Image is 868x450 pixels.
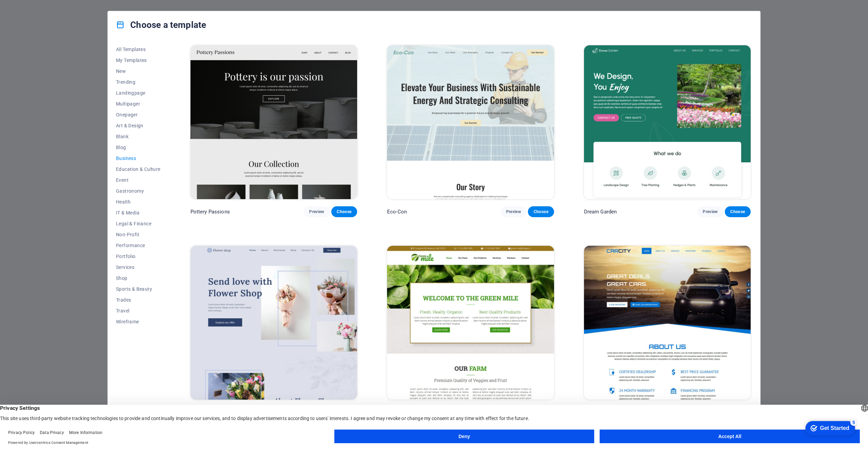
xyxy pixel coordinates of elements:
span: Preview [506,209,521,214]
span: Onepager [116,112,161,117]
span: Legal & Finance [116,221,161,226]
span: Choose [730,209,745,214]
button: Sports & Beauty [116,284,161,294]
span: Wireframe [116,319,161,324]
button: Travel [116,305,161,316]
span: Art & Design [116,123,161,128]
span: Gastronomy [116,188,161,194]
button: Business [116,153,161,164]
button: Preview [697,206,723,217]
p: Pottery Passions [190,208,230,215]
span: Trending [116,79,161,85]
span: Preview [703,209,718,214]
button: Choose [528,206,554,217]
button: Legal & Finance [116,218,161,229]
span: Event [116,177,161,183]
span: Landingpage [116,90,161,96]
button: Performance [116,240,161,251]
button: Event [116,175,161,186]
button: Gastronomy [116,186,161,196]
button: Multipager [116,98,161,109]
span: Portfolio [116,254,161,259]
button: Trending [116,77,161,87]
span: Trades [116,297,161,303]
button: My Templates [116,55,161,66]
button: Preview [304,206,330,217]
button: Services [116,262,161,273]
button: Portfolio [116,251,161,262]
span: New [116,68,161,74]
span: Business [116,156,161,161]
button: Choose [331,206,357,217]
span: Choose [337,209,352,214]
button: Blog [116,142,161,153]
img: Dream Garden [584,45,751,199]
div: Get Started [20,7,49,14]
button: Landingpage [116,87,161,98]
span: Non-Profit [116,232,161,237]
img: CarCity [584,246,751,400]
p: Eco-Con [387,208,407,215]
span: Health [116,199,161,205]
span: My Templates [116,58,161,63]
span: All Templates [116,47,161,52]
div: 5 [50,1,57,8]
button: Onepager [116,109,161,120]
button: All Templates [116,44,161,55]
img: Pottery Passions [190,45,357,199]
span: Travel [116,308,161,314]
span: Services [116,264,161,270]
button: Health [116,196,161,207]
img: Eco-Con [387,45,554,199]
button: Wireframe [116,316,161,327]
img: Flower Shop [190,246,357,400]
span: Shop [116,275,161,281]
h4: Choose a template [116,19,206,30]
span: Multipager [116,101,161,107]
button: Blank [116,131,161,142]
span: Preview [309,209,324,214]
button: New [116,66,161,77]
span: Blank [116,134,161,139]
button: Shop [116,273,161,284]
button: Trades [116,294,161,305]
div: Get Started 5 items remaining, 0% complete [5,3,55,18]
span: Choose [533,209,548,214]
span: Performance [116,243,161,248]
button: Preview [501,206,527,217]
button: Art & Design [116,120,161,131]
button: IT & Media [116,207,161,218]
p: Dream Garden [584,208,617,215]
button: Education & Culture [116,164,161,175]
button: Choose [725,206,751,217]
span: Blog [116,145,161,150]
span: Sports & Beauty [116,286,161,292]
span: Education & Culture [116,166,161,172]
span: IT & Media [116,210,161,215]
button: Non-Profit [116,229,161,240]
img: Green mile [387,246,554,400]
